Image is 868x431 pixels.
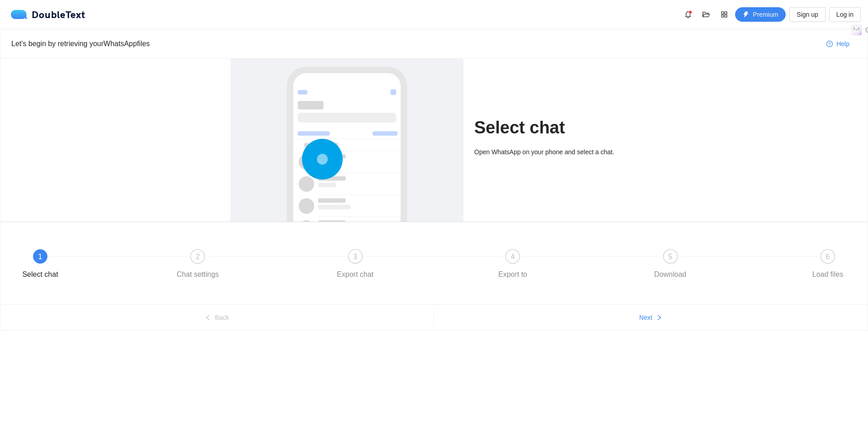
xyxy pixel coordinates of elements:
span: Sign up [797,9,818,19]
button: leftBack [0,310,434,325]
span: folder-open [699,11,713,18]
div: 6Load files [802,249,854,282]
button: bell [681,7,695,22]
span: question-circle [826,41,833,48]
div: Let's begin by retrieving your WhatsApp files [11,38,819,49]
div: DoubleText [11,10,85,19]
h1: Select chat [474,117,637,138]
a: logoDoubleText [11,10,85,19]
div: 1Select chat [14,249,171,282]
span: Help [836,39,849,49]
div: Load files [812,267,844,282]
div: 4Export to [486,249,644,282]
button: Sign up [789,7,825,22]
div: Chat settings [177,267,219,282]
span: 5 [668,253,672,260]
span: Log in [836,9,854,19]
span: 4 [511,253,515,260]
span: 6 [826,253,830,260]
div: Open WhatsApp on your phone and select a chat. [474,147,637,157]
span: bell [681,11,695,18]
div: 2Chat settings [171,249,329,282]
span: 2 [196,253,200,260]
button: question-circleHelp [819,37,857,51]
button: appstore [717,7,731,22]
div: Select chat [22,267,58,282]
span: 1 [38,253,42,260]
div: Export chat [337,267,373,282]
button: thunderboltPremium [735,7,786,22]
span: Next [639,313,652,322]
div: Download [654,267,686,282]
div: Export to [498,267,527,282]
span: thunderbolt [743,11,749,19]
img: logo [11,10,32,19]
span: right [656,314,662,322]
div: 5Download [644,249,802,282]
div: 3Export chat [329,249,486,282]
span: 3 [353,253,357,260]
button: folder-open [699,7,713,22]
button: Nextright [434,310,868,325]
span: Premium [753,9,778,19]
span: appstore [717,11,731,18]
button: Log in [829,7,861,22]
